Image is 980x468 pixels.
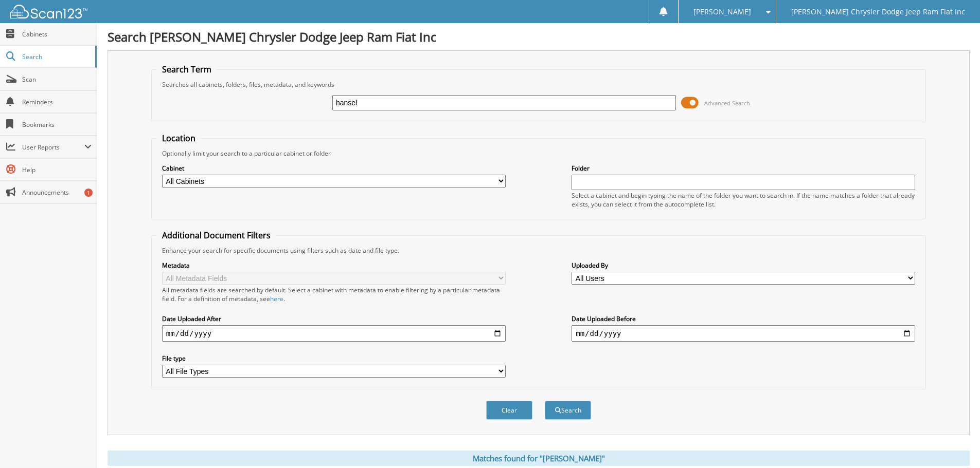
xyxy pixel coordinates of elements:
[108,28,970,45] h1: Search [PERSON_NAME] Chrysler Dodge Jeep Ram Fiat Inc
[10,5,87,18] img: scan123-logo-white.svg
[157,64,217,75] legend: Search Term
[572,325,915,342] input: end
[162,261,506,270] label: Metadata
[157,133,201,144] legend: Location
[157,80,920,89] div: Searches all cabinets, folders, files, metadata, and keywords
[22,98,92,106] span: Reminders
[704,99,750,107] span: Advanced Search
[693,9,751,15] span: [PERSON_NAME]
[22,30,92,39] span: Cabinets
[22,143,84,152] span: User Reports
[270,294,283,303] a: here
[791,9,965,15] span: [PERSON_NAME] Chrysler Dodge Jeep Ram Fiat Inc
[162,354,506,363] label: File type
[22,188,92,197] span: Announcements
[108,451,970,466] div: Matches found for "[PERSON_NAME]"
[162,314,506,323] label: Date Uploaded After
[22,75,92,84] span: Scan
[572,191,915,209] div: Select a cabinet and begin typing the name of the folder you want to search in. If the name match...
[162,286,506,303] div: All metadata fields are searched by default. Select a cabinet with metadata to enable filtering b...
[157,149,920,158] div: Optionally limit your search to a particular cabinet or folder
[22,165,92,174] span: Help
[572,261,915,270] label: Uploaded By
[22,120,92,129] span: Bookmarks
[486,401,532,420] button: Clear
[572,164,915,173] label: Folder
[84,189,93,197] div: 1
[157,230,276,241] legend: Additional Document Filters
[545,401,591,420] button: Search
[22,52,90,61] span: Search
[162,164,506,173] label: Cabinet
[572,314,915,323] label: Date Uploaded Before
[162,325,506,342] input: start
[157,246,920,255] div: Enhance your search for specific documents using filters such as date and file type.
